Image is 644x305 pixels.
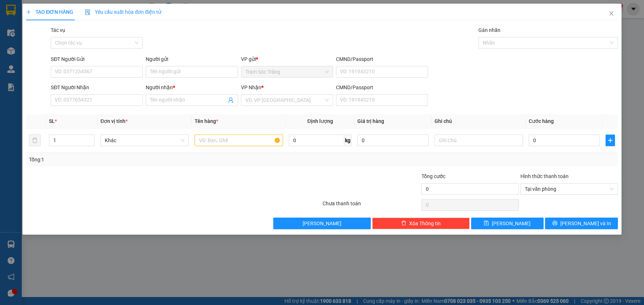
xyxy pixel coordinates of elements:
span: SL [49,118,55,124]
label: Gán nhãn [478,27,500,33]
span: VP Nhận [241,85,261,90]
label: Hình thức thanh toán [520,173,569,179]
img: icon [85,9,91,15]
span: [PERSON_NAME] [492,219,531,227]
span: save [484,220,489,226]
span: close [608,11,614,16]
label: Tác vụ [51,27,65,33]
span: Tên hàng [195,118,218,124]
button: delete [29,135,41,146]
span: printer [552,220,557,226]
span: TẠO ĐƠN HÀNG [26,9,73,15]
span: Giá trị hàng [357,118,384,124]
span: [PERSON_NAME] và In [560,219,611,227]
span: plus [606,137,614,143]
button: [PERSON_NAME] [273,218,371,229]
span: Định lượng [307,118,333,124]
span: Khác [105,135,184,146]
span: plus [26,9,31,15]
span: kg [344,135,352,146]
button: printer[PERSON_NAME] và In [545,218,618,229]
span: delete [401,220,406,226]
div: VP gửi [241,55,333,63]
span: user-add [228,97,234,103]
div: CMND/Passport [336,55,428,63]
div: Người gửi [146,55,238,63]
button: save[PERSON_NAME] [471,218,544,229]
div: Chưa thanh toán [322,199,421,212]
span: [PERSON_NAME] [303,219,341,227]
div: SĐT Người Gửi [51,55,143,63]
th: Ghi chú [432,114,526,128]
span: Yêu cầu xuất hóa đơn điện tử [85,9,161,15]
div: Tổng: 1 [29,156,249,164]
span: Xóa Thông tin [409,219,441,227]
button: Close [601,4,622,24]
div: Người nhận [146,83,238,91]
button: deleteXóa Thông tin [372,218,470,229]
span: Đơn vị tính [100,118,128,124]
input: Ghi Chú [435,135,523,146]
button: plus [606,135,615,146]
span: Cước hàng [529,118,554,124]
div: CMND/Passport [336,83,428,91]
input: VD: Bàn, Ghế [195,135,283,146]
span: Trạm Sóc Trăng [245,66,329,77]
input: 0 [357,135,429,146]
div: SĐT Người Nhận [51,83,143,91]
span: Tổng cước [421,173,445,179]
span: Tại văn phòng [525,184,614,194]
